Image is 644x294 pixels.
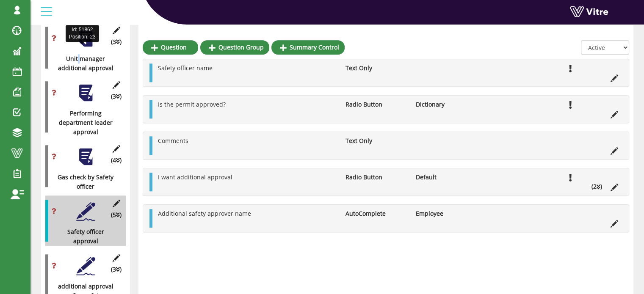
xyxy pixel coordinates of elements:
div: Performing department leader approval [45,109,119,137]
span: (3 ) [111,265,122,274]
span: (5 ) [111,210,122,220]
div: Unit manager additional approval [45,54,119,73]
div: Gas check by Safety officer [45,173,119,191]
li: Employee [412,209,482,218]
span: (4 ) [111,156,122,165]
div: Safety officer approval [45,227,119,246]
li: Text Only [341,63,412,73]
span: I want additional approval [158,173,232,181]
span: (3 ) [111,92,122,101]
a: Question Group [200,40,269,55]
li: Text Only [341,136,412,146]
li: Radio Button [341,173,412,182]
li: AutoComplete [341,209,412,218]
li: (2 ) [587,182,606,191]
a: Question [143,40,198,55]
span: Additional safety approver name [158,209,251,217]
span: Safety officer name [158,64,213,72]
li: Radio Button [341,100,412,109]
li: Dictionary [412,100,482,109]
li: Default [412,173,482,182]
span: Comments [158,137,188,145]
span: Is the permit approved? [158,100,226,108]
div: Id: 51862 Position: 23 [66,25,99,42]
span: (3 ) [111,37,122,47]
a: Summary Control [271,40,345,55]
